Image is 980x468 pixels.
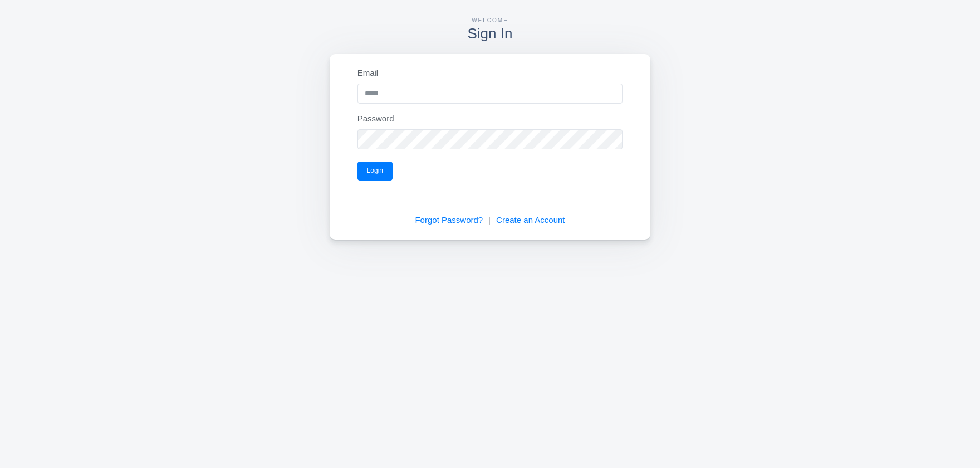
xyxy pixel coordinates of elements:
[330,26,651,41] h3: Sign In
[357,67,379,80] label: Email
[415,214,483,227] a: Forgot Password?
[472,17,508,23] span: Welcome
[357,162,393,181] button: Login
[488,214,491,227] span: |
[496,214,565,227] a: Create an Account
[357,113,394,125] label: Password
